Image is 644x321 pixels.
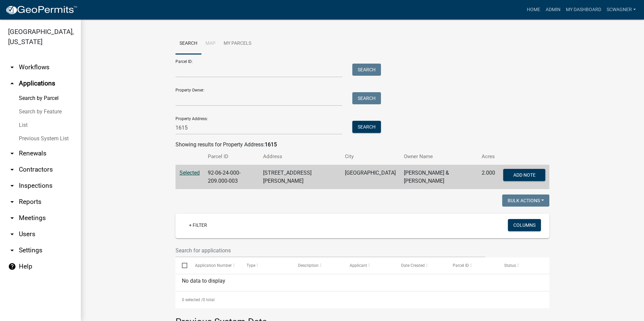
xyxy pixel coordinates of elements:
[400,165,478,189] td: [PERSON_NAME] & [PERSON_NAME]
[175,33,201,55] a: Search
[478,149,499,165] th: Acres
[182,297,203,302] span: 0 selected /
[508,219,541,231] button: Columns
[175,274,549,291] div: No data to display
[543,3,563,16] a: Admin
[502,194,549,207] button: Bulk Actions
[204,149,259,165] th: Parcel ID
[503,169,545,181] button: Add Note
[8,63,16,71] i: arrow_drop_down
[8,214,16,222] i: arrow_drop_down
[341,165,400,189] td: [GEOGRAPHIC_DATA]
[341,149,400,165] th: City
[401,263,425,268] span: Date Created
[175,291,549,308] div: 0 total
[8,246,16,254] i: arrow_drop_down
[259,149,341,165] th: Address
[498,257,549,274] datatable-header-cell: Status
[395,257,446,274] datatable-header-cell: Date Created
[259,165,341,189] td: [STREET_ADDRESS][PERSON_NAME]
[352,92,381,104] button: Search
[343,257,395,274] datatable-header-cell: Applicant
[453,263,469,268] span: Parcel ID
[350,263,367,268] span: Applicant
[446,257,498,274] datatable-header-cell: Parcel ID
[352,64,381,76] button: Search
[604,3,639,16] a: scwagner
[220,33,255,55] a: My Parcels
[478,165,499,189] td: 2.000
[180,170,200,176] a: Selected
[513,172,535,178] span: Add Note
[504,263,516,268] span: Status
[524,3,543,16] a: Home
[240,257,291,274] datatable-header-cell: Type
[8,230,16,238] i: arrow_drop_down
[8,262,16,271] i: help
[175,244,485,257] input: Search for applications
[175,257,188,274] datatable-header-cell: Select
[195,263,232,268] span: Application Number
[184,219,213,231] a: + Filter
[8,79,16,87] i: arrow_drop_up
[8,149,16,157] i: arrow_drop_down
[292,257,343,274] datatable-header-cell: Description
[175,141,549,149] div: Showing results for Property Address:
[265,141,277,148] strong: 1615
[8,198,16,206] i: arrow_drop_down
[352,121,381,133] button: Search
[400,149,478,165] th: Owner Name
[188,257,240,274] datatable-header-cell: Application Number
[204,165,259,189] td: 92-06-24-000-209.000-003
[247,263,255,268] span: Type
[8,182,16,190] i: arrow_drop_down
[563,3,604,16] a: My Dashboard
[298,263,319,268] span: Description
[8,166,16,174] i: arrow_drop_down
